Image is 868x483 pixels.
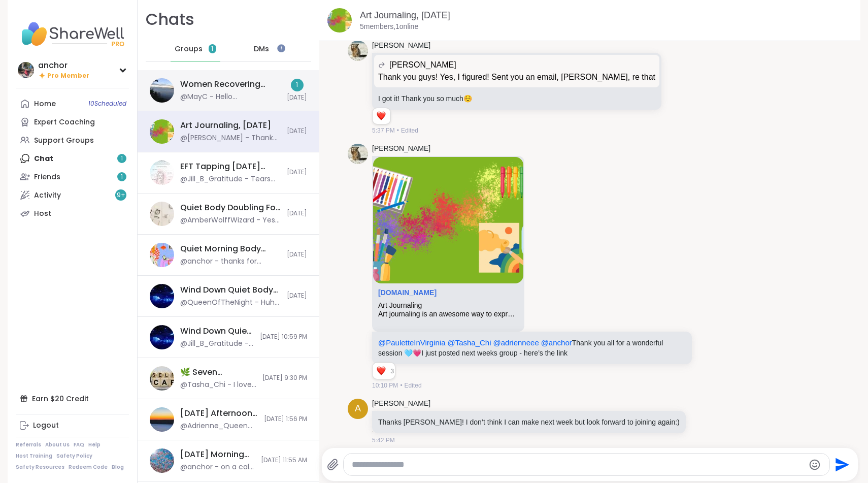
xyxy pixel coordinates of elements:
textarea: Type your message [352,460,804,470]
div: Quiet Morning Body Doubling For Productivity, [DATE] [180,243,281,254]
p: Thank you all for a wonderful session 🩵 I just posted next weeks group - here’s the link [378,338,686,358]
span: • [400,381,402,390]
a: [PERSON_NAME] [372,41,430,51]
span: [DATE] [287,93,307,102]
div: [DATE] Morning Body Double Buddies, [DATE] [180,449,255,460]
div: Art Journaling [378,301,518,310]
span: [DATE] 11:55 AM [261,456,307,465]
span: [DATE] [287,209,307,218]
img: Art Journaling, Oct 10 [327,8,352,33]
img: https://sharewell-space-live.sfo3.digitaloceanspaces.com/user-generated/2f37f6bd-eccd-4f97-a4dd-9... [348,144,368,164]
span: 1 [211,45,213,53]
img: Art Journaling, Oct 10 [150,119,174,144]
a: Attachment [378,288,437,297]
div: @AmberWolffWizard - Yes i mean ambee [180,215,281,226]
span: 10 Scheduled [88,100,126,108]
span: • [397,126,399,135]
span: [DATE] [287,127,307,136]
img: https://sharewell-space-live.sfo3.digitaloceanspaces.com/user-generated/2f37f6bd-eccd-4f97-a4dd-9... [348,41,368,61]
img: Art Journaling [373,157,523,283]
a: Safety Policy [56,453,92,460]
span: 1 [121,173,123,181]
p: 5 members, 1 online [360,22,418,32]
div: 1 [291,79,304,91]
div: Activity [34,190,61,201]
a: Blog [112,464,124,471]
div: EFT Tapping [DATE] Practice, [DATE] [180,161,281,172]
a: Home10Scheduled [16,94,129,113]
span: Pro Member [47,72,89,80]
div: 🌿 Seven Dimensions of Self-Care: 💬Social, [DATE] [180,367,256,378]
span: @anchor [541,338,572,347]
div: @anchor - thanks for hosting [PERSON_NAME] [180,256,281,267]
div: @Tasha_Chi - I love this and how it gives an actual description for the levels. Thanks for sharin... [180,380,256,390]
img: Women Recovering from Self-Abandonment, Oct 11 [150,78,174,103]
div: Art journaling is an awesome way to express yourself through creativity. No prior art experience ... [378,310,518,318]
a: About Us [45,441,70,448]
img: Wind Down Quiet Body Doubling - Thursday, Oct 09 [150,325,174,349]
button: Reactions: love [376,367,386,375]
div: [DATE] Afternoon Body Double Buddies, [DATE] [180,408,258,419]
img: ShareWell Nav Logo [16,16,129,52]
span: @PauletteInVirginia [378,338,446,347]
span: [DATE] [287,250,307,259]
div: Women Recovering from Self-Abandonment, [DATE] [180,79,281,90]
span: @adrienneee [493,338,539,347]
div: anchor [38,60,89,71]
div: Host [34,209,51,219]
span: [DATE] 10:59 PM [260,333,307,341]
span: [DATE] 9:30 PM [262,374,307,382]
h1: Chats [146,8,194,31]
div: Quiet Body Doubling For Productivity - [DATE] [180,202,281,213]
span: 5:37 PM [372,126,395,135]
div: Logout [33,421,59,431]
div: @MayC - Hello [DEMOGRAPHIC_DATA] I’m very much looking forward to our time together [DATE]. For a... [180,92,281,102]
span: [DATE] [287,168,307,177]
a: Support Groups [16,131,129,149]
div: Home [34,99,56,109]
a: Activity9+ [16,186,129,204]
div: @Jill_B_Gratitude - Thank you [PERSON_NAME]! <3 [180,339,254,349]
span: a [355,402,361,415]
div: Earn $20 Credit [16,390,129,408]
div: Wind Down Quiet Body Doubling - [DATE] [180,326,254,337]
div: Support Groups [34,136,94,146]
div: Expert Coaching [34,117,95,127]
a: Art Journaling, [DATE] [360,10,450,20]
a: FAQ [74,441,84,448]
a: [PERSON_NAME] [372,399,430,409]
div: @Adrienne_QueenOfTheDawn - Back from lunch. [180,421,258,431]
span: 3 [390,367,395,376]
p: Thank you guys! Yes, I figured! Sent you an email, [PERSON_NAME], re that [378,71,655,83]
p: I got it! Thank you so much [378,93,655,104]
a: Friends1 [16,168,129,186]
button: Send [830,453,853,476]
div: @Jill_B_Gratitude - Tears are good! They are healing as you are releasing ❤️‍🩹 [180,174,281,184]
a: Safety Resources [16,464,64,471]
div: @QueenOfTheNight - Huh! That’s definitely not as mysterious [180,298,281,308]
span: Edited [401,126,418,135]
div: Wind Down Quiet Body Doubling - [DATE] [180,284,281,296]
span: 10:10 PM [372,381,398,390]
button: Reactions: love [376,112,386,120]
span: Edited [405,381,422,390]
img: 🌿 Seven Dimensions of Self-Care: 💬Social, Oct 09 [150,366,174,391]
a: Expert Coaching [16,113,129,131]
img: anchor [18,62,34,78]
a: Help [88,441,101,448]
a: Redeem Code [69,464,108,471]
a: Logout [16,416,129,435]
div: Friends [34,172,60,182]
span: 9 + [117,191,125,200]
span: Groups [175,44,203,54]
span: @Tasha_Chi [447,338,491,347]
div: @[PERSON_NAME] - Thanks [PERSON_NAME]! I don’t think I can make next week but look forward to joi... [180,133,281,143]
span: [DATE] 1:56 PM [264,415,307,424]
img: Quiet Body Doubling For Productivity - Thursday, Oct 09 [150,202,174,226]
button: Emoji picker [809,459,821,471]
img: Thursday Morning Body Double Buddies, Oct 09 [150,448,174,473]
span: ☺️ [463,94,472,103]
p: Thanks [PERSON_NAME]! I don’t think I can make next week but look forward to joining again:) [378,417,680,427]
span: 5:42 PM [372,436,395,445]
span: DMs [254,44,269,54]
